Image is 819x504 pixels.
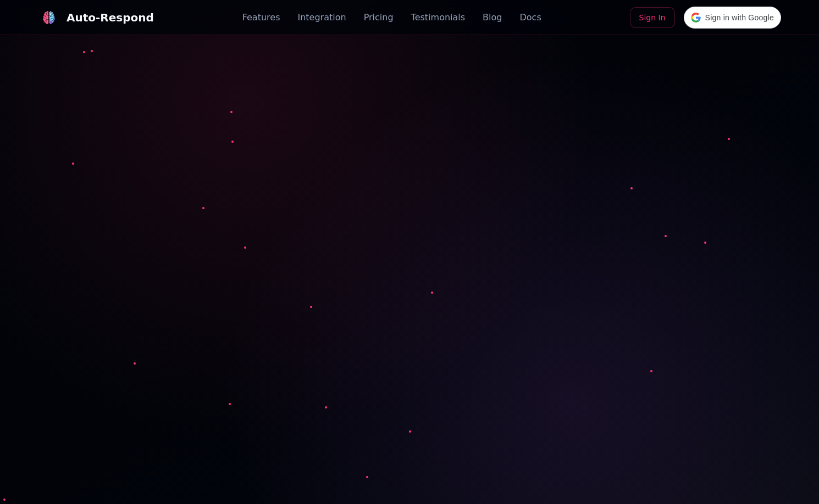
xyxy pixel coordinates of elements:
[364,11,394,24] a: Pricing
[38,7,154,29] a: Auto-Respond
[684,7,781,29] div: Sign in with Google
[483,11,502,24] a: Blog
[242,11,280,24] a: Features
[67,10,154,25] div: Auto-Respond
[42,11,56,24] img: logo.svg
[297,11,346,24] a: Integration
[705,12,774,24] span: Sign in with Google
[630,7,675,28] a: Sign In
[519,11,541,24] a: Docs
[411,11,466,24] a: Testimonials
